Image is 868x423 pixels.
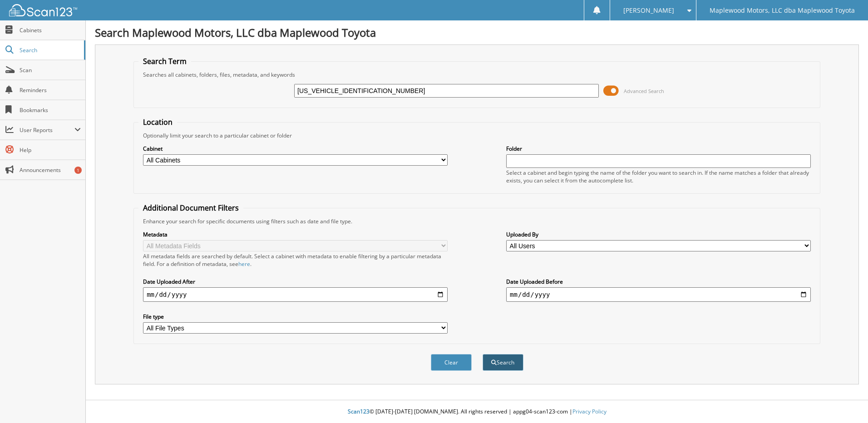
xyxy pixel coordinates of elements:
[20,26,81,34] span: Cabinets
[572,408,607,415] a: Privacy Policy
[20,46,79,54] span: Search
[143,287,448,302] input: start
[138,71,815,79] div: Searches all cabinets, folders, files, metadata, and keywords
[143,278,448,285] label: Date Uploaded After
[20,86,81,94] span: Reminders
[138,132,815,139] div: Optionally limit your search to a particular cabinet or folder
[238,260,250,268] a: here
[506,231,811,238] label: Uploaded By
[624,88,664,94] span: Advanced Search
[86,401,868,423] div: © [DATE]-[DATE] [DOMAIN_NAME]. All rights reserved | appg04-scan123-com |
[143,252,448,268] div: All metadata fields are searched by default. Select a cabinet with metadata to enable filtering b...
[710,8,855,13] span: Maplewood Motors, LLC dba Maplewood Toyota
[138,56,191,66] legend: Search Term
[20,66,81,74] span: Scan
[483,354,523,371] button: Search
[20,166,81,174] span: Announcements
[506,287,811,302] input: end
[20,106,81,114] span: Bookmarks
[506,278,811,285] label: Date Uploaded Before
[20,126,74,134] span: User Reports
[138,203,243,213] legend: Additional Document Filters
[431,354,472,371] button: Clear
[143,231,448,238] label: Metadata
[348,408,370,415] span: Scan123
[143,145,448,152] label: Cabinet
[143,313,448,320] label: File type
[506,145,811,152] label: Folder
[138,117,177,127] legend: Location
[823,379,868,423] iframe: Chat Widget
[623,8,674,13] span: [PERSON_NAME]
[9,4,77,16] img: scan123-logo-white.svg
[95,25,859,40] h1: Search Maplewood Motors, LLC dba Maplewood Toyota
[506,169,811,184] div: Select a cabinet and begin typing the name of the folder you want to search in. If the name match...
[20,146,81,154] span: Help
[138,217,815,225] div: Enhance your search for specific documents using filters such as date and file type.
[74,167,82,174] div: 1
